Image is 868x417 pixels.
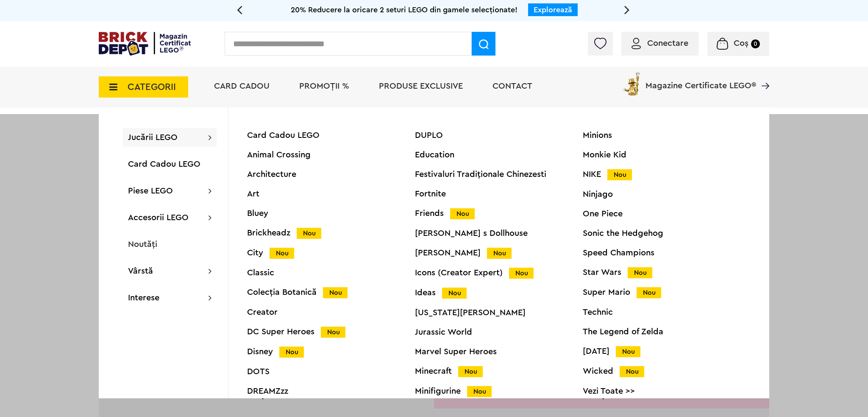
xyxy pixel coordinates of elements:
span: Coș [734,39,748,48]
a: Produse exclusive [379,82,463,90]
span: CATEGORII [128,82,176,92]
a: Conectare [632,39,688,48]
a: Magazine Certificate LEGO® [756,70,769,79]
a: Card Cadou [214,82,270,90]
span: Conectare [647,39,688,48]
a: Contact [492,82,532,90]
a: PROMOȚII % [299,82,349,90]
span: 20% Reducere la oricare 2 seturi LEGO din gamele selecționate! [291,6,517,14]
small: 0 [751,39,760,48]
a: Explorează [534,6,572,14]
span: Magazine Certificate LEGO® [645,70,756,90]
